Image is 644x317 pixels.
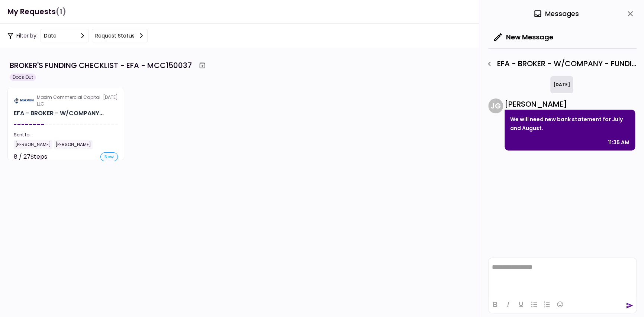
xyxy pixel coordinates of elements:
div: [PERSON_NAME] [14,140,52,149]
h1: My Requests [7,4,66,19]
p: We will need new bank statement for July and August. [510,115,629,133]
button: send [626,302,633,309]
div: EFA - BROKER - W/COMPANY - FUNDING CHECKLIST for UNIQUE STRATEGIZE TRUCKING LLC [14,109,104,118]
div: Sent to: [14,132,118,138]
div: EFA - BROKER - W/COMPANY - FUNDING CHECKLIST - 3 Months BUSINESS Bank Statements [483,58,637,70]
div: date [44,32,57,40]
button: Numbered list [541,299,553,310]
div: BROKER'S FUNDING CHECKLIST - EFA - MCC150037 [10,60,192,71]
div: [PERSON_NAME] [505,98,635,110]
div: new [100,152,118,161]
div: Filter by: [7,29,148,42]
button: Bold [489,299,501,310]
button: New Message [488,28,559,47]
button: Request status [92,29,148,42]
div: Docs Out [10,74,36,81]
div: Messages [533,8,579,19]
button: Archive workflow [196,59,209,72]
div: 8 / 27 Steps [14,152,47,161]
span: (1) [56,4,66,19]
div: [DATE] [14,94,118,107]
button: Bullet list [528,299,540,310]
div: [DATE] [550,76,573,93]
div: [PERSON_NAME] [54,140,93,149]
div: 11:35 AM [608,138,629,147]
button: close [624,7,637,20]
div: J G [488,98,503,113]
button: Italic [502,299,514,310]
iframe: Rich Text Area [489,258,636,295]
button: Underline [515,299,527,310]
button: date [41,29,89,42]
img: Partner logo [14,97,34,104]
div: Maxim Commercial Capital LLC [37,94,103,107]
button: Emojis [554,299,566,310]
